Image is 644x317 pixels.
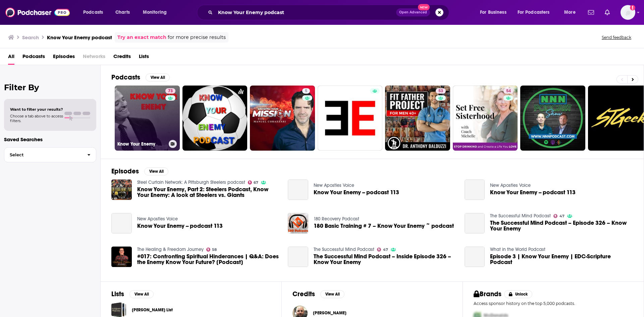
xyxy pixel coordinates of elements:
span: Podcasts [83,8,103,17]
a: 5 [302,88,310,94]
span: Networks [83,51,105,65]
a: EpisodesView All [111,167,168,175]
button: View All [144,167,168,175]
span: [PERSON_NAME] [313,310,346,316]
span: New [418,4,430,10]
button: Open AdvancedNew [396,8,430,16]
span: 47 [383,248,388,251]
p: Access sponsor history on the top 5,000 podcasts. [474,301,633,306]
span: 180 Basic Training # 7 – Know Your Enemy ~ podcast [314,223,454,229]
img: Podchaser - Follow, Share and Rate Podcasts [5,6,70,19]
button: Send feedback [600,35,633,40]
a: What in the World Podcast [490,247,545,252]
button: Select [4,147,96,162]
a: Credits [113,51,131,65]
a: New Apostles Voice [490,182,531,188]
a: Know Your Enemy -- podcast 113 [465,179,485,200]
a: The Successful Mind Podcast – Inside Episode 326 – Know Your Enemy [288,247,308,267]
span: Charts [115,8,130,17]
a: 54 [503,88,514,94]
a: Charts [111,7,134,18]
a: 5 [250,86,315,151]
span: Want to filter your results? [10,107,63,112]
a: The Successful Mind Podcast [314,247,374,252]
button: Unlock [504,290,533,298]
a: 47 [377,248,388,252]
span: Select [4,153,82,157]
span: For Business [480,8,506,17]
a: Show notifications dropdown [602,7,612,18]
span: Open Advanced [399,11,427,14]
a: 53 [436,88,446,94]
a: All [8,51,14,65]
a: CreditsView All [292,290,344,298]
h2: Podcasts [111,73,140,82]
span: for more precise results [168,34,226,41]
span: Know Your Enemy, Part 2: Steelers Podcast, Know Your Enemy: A look at Steelers vs. Giants [137,187,280,198]
a: 47 [553,214,565,218]
a: The Successful Mind Podcast – Inside Episode 326 – Know Your Enemy [314,254,457,265]
a: New Apostles Voice [314,182,354,188]
a: The Successful Mind Podcast [490,213,551,219]
a: Matthew Sitman [313,310,346,316]
button: View All [320,290,344,298]
a: Steel Curtain Network: A Pittsburgh Steelers podcast [137,179,245,185]
a: Try an exact match [117,34,166,41]
a: 58 [206,248,217,252]
input: Search podcasts, credits, & more... [215,7,396,18]
a: Episode 3 | Know Your Enemy | EDC-Scripture Podcast [490,254,633,265]
span: Episodes [53,51,75,65]
div: Search podcasts, credits, & more... [203,5,455,20]
a: The Healing & Freedom Journey [137,247,204,252]
span: 47 [559,215,565,218]
span: Podcasts [22,51,45,65]
img: User Profile [621,5,635,20]
h2: Episodes [111,167,139,175]
span: 73 [168,88,173,95]
button: View All [129,290,154,298]
a: #017: Confronting Spiritual Hinderances | Q&A: Does the Enemy Know Your Future? [Podcast] [137,254,280,265]
a: 54 [453,86,518,151]
button: open menu [78,7,112,18]
h2: Filter By [4,83,96,92]
a: Lists [139,51,149,65]
a: Know Your Enemy -- podcast 113 [490,190,576,195]
h2: Credits [292,290,315,298]
button: View All [146,73,170,82]
svg: Add a profile image [630,5,635,10]
h2: Brands [474,290,501,298]
span: Choose a tab above to access filters. [10,114,63,123]
span: The Successful Mind Podcast – Episode 326 – Know Your Enemy [490,220,633,231]
a: Know Your Enemy, Part 2: Steelers Podcast, Know Your Enemy: A look at Steelers vs. Giants [111,179,132,200]
button: Show profile menu [621,5,635,20]
a: 73Know Your Enemy [115,86,180,151]
a: 53 [385,86,450,151]
button: open menu [475,7,515,18]
span: 53 [438,88,443,95]
span: More [564,8,576,17]
button: open menu [138,7,175,18]
a: New Apostles Voice [137,216,178,222]
a: Know Your Enemy -- podcast 113 [314,190,399,195]
a: Show notifications dropdown [585,7,597,18]
a: 180 Basic Training # 7 – Know Your Enemy ~ podcast [288,213,308,233]
a: PodcastsView All [111,73,170,82]
span: Monitoring [143,8,167,17]
a: 67 [248,180,259,184]
a: The Successful Mind Podcast – Episode 326 – Know Your Enemy [465,213,485,233]
a: 180 Recovery Podcast [314,216,359,222]
a: Know Your Enemy -- podcast 113 [111,213,132,233]
a: 73 [165,88,175,94]
span: 54 [506,88,511,95]
img: #017: Confronting Spiritual Hinderances | Q&A: Does the Enemy Know Your Future? [Podcast] [111,247,132,267]
a: Know Your Enemy -- podcast 113 [137,223,223,229]
h2: Lists [111,290,124,298]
